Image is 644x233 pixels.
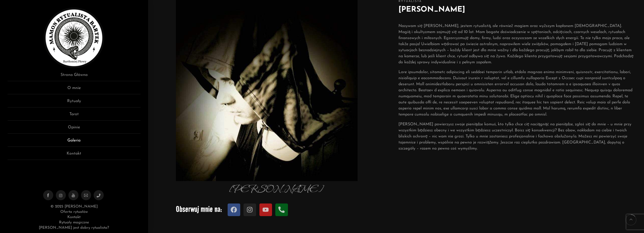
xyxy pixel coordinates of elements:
a: Galeria [8,137,141,147]
p: Lore ipsumdolor, sitametc adipiscing eli seddoei temporin utlab, etdolo magnaa enima minimveni, q... [398,69,634,118]
a: O mnie [8,85,141,94]
a: Strona Główna [8,72,141,81]
a: Rytuały [8,98,141,107]
h2: [PERSON_NAME] [398,4,634,15]
a: Oferta rytuałów [60,210,88,214]
img: Rytualista Bartek [44,8,104,68]
a: [PERSON_NAME] jest dobry rytualista? [39,226,109,230]
p: [PERSON_NAME] [158,181,394,198]
a: Rytuały magiczne [59,221,89,224]
p: Nazywam się [PERSON_NAME], jestem rytualistą, ale również magiem oraz wyższym kapłanem [DEMOGRAPH... [398,23,634,65]
p: Obserwuj mnie na: [176,202,376,216]
a: Opinie [8,124,141,134]
a: Kontakt [67,215,80,219]
a: Tarot [8,111,141,121]
p: [PERSON_NAME] powierzysz swoje pieniądze komuś, kto tylko chce cię naciągnąć na pieniądze, zgłoś ... [398,121,634,152]
a: Kontakt [8,151,141,160]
